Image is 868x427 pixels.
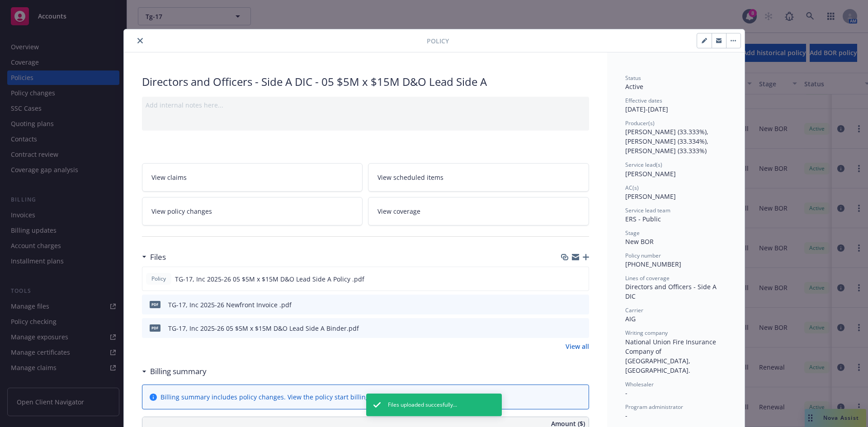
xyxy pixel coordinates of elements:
span: Policy [150,275,168,283]
span: [PERSON_NAME] [625,192,676,201]
span: [PERSON_NAME] [625,169,676,178]
span: Carrier [625,306,643,314]
span: Producer(s) [625,119,655,127]
span: AIG [625,314,636,323]
span: Effective dates [625,97,662,104]
div: Files [142,251,166,263]
span: Active [625,82,643,91]
button: download file [562,274,570,284]
div: Billing summary includes policy changes. View the policy start billing summary on the . [160,392,475,402]
span: - [625,389,627,397]
span: Stage [625,229,640,237]
button: preview file [577,324,585,333]
span: Policy [427,36,449,46]
button: download file [563,324,570,333]
a: View all [566,342,589,351]
button: download file [563,300,570,310]
a: policy start page [423,393,473,401]
span: National Union Fire Insurance Company of [GEOGRAPHIC_DATA], [GEOGRAPHIC_DATA]. [625,338,718,375]
span: Program administrator [625,403,683,411]
a: View claims [142,163,363,192]
div: Directors and Officers - Side A DIC [625,282,726,301]
span: Wholesaler [625,380,654,388]
h3: Files [150,251,166,263]
span: [PERSON_NAME] (33.333%), [PERSON_NAME] (33.334%), [PERSON_NAME] (33.333%) [625,127,710,155]
span: New BOR [625,237,654,246]
span: Status [625,74,641,82]
div: Add internal notes here... [146,100,585,110]
h3: Billing summary [150,366,207,377]
div: TG-17, Inc 2025-26 Newfront Invoice .pdf [168,300,292,310]
span: pdf [150,301,160,308]
a: View scheduled items [368,163,589,192]
span: View scheduled items [377,173,443,182]
span: View claims [151,173,187,182]
span: Files uploaded succesfully... [388,401,457,409]
span: Lines of coverage [625,274,670,282]
a: View policy changes [142,197,363,225]
span: Policy number [625,252,661,259]
span: View coverage [377,206,420,216]
span: pdf [150,324,160,331]
span: Writing company [625,329,668,337]
span: Service lead(s) [625,161,662,169]
div: [DATE] - [DATE] [625,97,726,114]
span: Service lead team [625,206,670,214]
span: AC(s) [625,184,639,192]
span: [PHONE_NUMBER] [625,260,681,268]
button: close [135,35,146,46]
div: Billing summary [142,366,207,377]
span: View policy changes [151,206,212,216]
div: Directors and Officers - Side A DIC - 05 $5M x $15M D&O Lead Side A [142,74,589,89]
button: preview file [577,274,585,284]
span: TG-17, Inc 2025-26 05 $5M x $15M D&O Lead Side A Policy .pdf [175,274,364,284]
div: TG-17, Inc 2025-26 05 $5M x $15M D&O Lead Side A Binder.pdf [168,324,359,333]
a: View coverage [368,197,589,225]
span: - [625,411,627,420]
button: preview file [577,300,585,310]
span: ERS - Public [625,215,661,223]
